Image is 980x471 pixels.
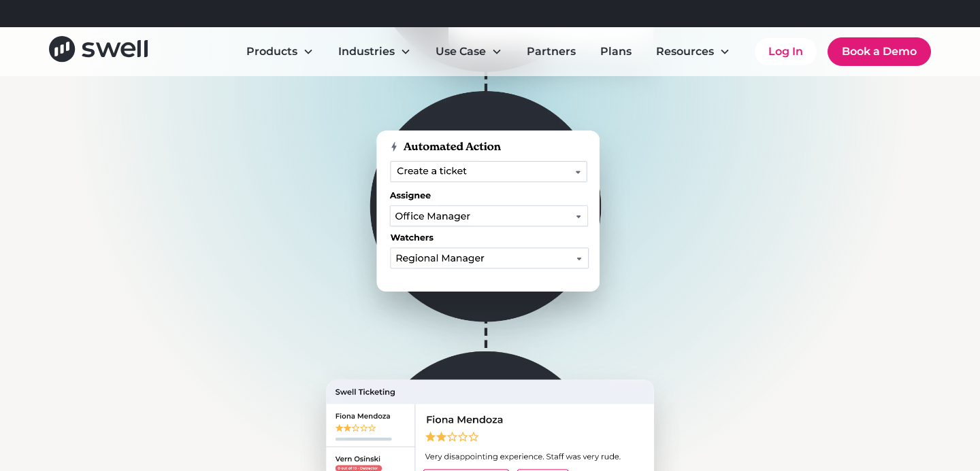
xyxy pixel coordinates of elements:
[338,43,395,60] div: Industries
[512,7,573,20] a: Learn More
[327,38,422,65] div: Industries
[656,43,714,60] div: Resources
[386,5,573,22] div: Refer a clinic, get $300!
[828,37,931,66] a: Book a Demo
[425,38,513,65] div: Use Case
[246,43,297,60] div: Products
[49,36,148,67] a: home
[589,38,642,65] a: Plans
[755,38,817,65] a: Log In
[436,43,486,60] div: Use Case
[645,38,741,65] div: Resources
[235,38,325,65] div: Products
[516,38,587,65] a: Partners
